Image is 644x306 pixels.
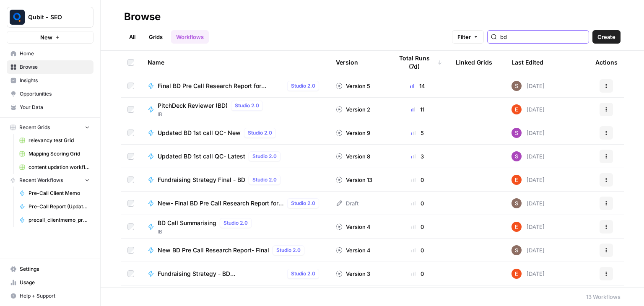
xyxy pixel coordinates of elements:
[148,175,322,185] a: Fundraising Strategy Final - BDStudio 2.0
[29,216,90,224] span: precall_clientmemo_prerevenue_sagar | DUPLICATE
[248,129,272,137] span: Studio 2.0
[291,270,315,277] span: Studio 2.0
[148,51,322,74] div: Name
[7,101,93,114] a: Your Data
[512,128,545,138] div: [DATE]
[7,121,93,134] button: Recent Grids
[20,104,90,111] span: Your Data
[148,128,322,138] a: Updated BD 1st call QC- NewStudio 2.0
[512,81,522,91] img: r1t4d3bf2vn6qf7wuwurvsp061ux
[597,33,615,41] span: Create
[336,152,370,161] div: Version 8
[158,82,284,90] span: Final BD Pre Call Research Report for Hubspot
[393,246,442,254] div: 0
[148,198,322,208] a: New- Final BD Pre Call Research Report for HubspotStudio 2.0
[595,51,618,74] div: Actions
[336,176,372,184] div: Version 13
[20,50,90,57] span: Home
[148,218,322,236] a: BD Call SummarisingStudio 2.0IB
[7,60,93,74] a: Browse
[592,30,621,44] button: Create
[7,87,93,101] a: Opportunities
[158,111,266,118] span: IB
[393,82,442,90] div: 14
[148,81,322,91] a: Final BD Pre Call Research Report for HubspotStudio 2.0
[512,104,522,114] img: ajf8yqgops6ssyjpn8789yzw4nvp
[148,245,322,255] a: New BD Pre Call Research Report- FinalStudio 2.0
[148,151,322,161] a: Updated BD 1st call QC- LatestStudio 2.0
[512,222,545,232] div: [DATE]
[291,200,315,207] span: Studio 2.0
[393,223,442,231] div: 0
[393,105,442,114] div: 11
[512,128,522,138] img: o172sb5nyouclioljstuaq3tb2gj
[457,33,471,41] span: Filter
[512,198,522,208] img: r1t4d3bf2vn6qf7wuwurvsp061ux
[393,176,442,184] div: 0
[456,51,492,74] div: Linked Grids
[512,222,522,232] img: ajf8yqgops6ssyjpn8789yzw4nvp
[452,30,484,44] button: Filter
[16,161,93,174] a: content updation workflow
[252,153,277,160] span: Studio 2.0
[19,176,63,184] span: Recent Workflows
[512,245,522,255] img: r1t4d3bf2vn6qf7wuwurvsp061ux
[20,77,90,84] span: Insights
[336,246,371,254] div: Version 4
[512,81,545,91] div: [DATE]
[158,228,255,236] span: IB
[20,292,90,300] span: Help + Support
[512,198,545,208] div: [DATE]
[336,51,358,74] div: Version
[124,30,140,44] a: All
[20,63,90,71] span: Browse
[512,269,522,279] img: ajf8yqgops6ssyjpn8789yzw4nvp
[29,137,90,144] span: relevancy test Grid
[16,200,93,213] a: Pre-Call Report (Updated)
[7,174,93,187] button: Recent Workflows
[7,262,93,276] a: Settings
[512,151,522,161] img: o172sb5nyouclioljstuaq3tb2gj
[336,223,371,231] div: Version 4
[29,150,90,158] span: Mapping Scoring Grid
[16,187,93,200] a: Pre-Call Client Memo
[29,203,90,210] span: Pre-Call Report (Updated)
[291,82,315,90] span: Studio 2.0
[7,74,93,87] a: Insights
[28,13,79,21] span: Qubit - SEO
[19,124,50,131] span: Recent Grids
[7,7,93,28] button: Workspace: Qubit - SEO
[512,269,545,279] div: [DATE]
[40,33,52,41] span: New
[144,30,168,44] a: Grids
[223,219,248,227] span: Studio 2.0
[7,289,93,303] button: Help + Support
[158,199,284,207] span: New- Final BD Pre Call Research Report for Hubspot
[158,270,284,278] span: Fundraising Strategy - BD ([PERSON_NAME])
[393,152,442,161] div: 3
[393,129,442,137] div: 5
[158,101,228,110] span: PitchDeck Reviewer (BD)
[512,245,545,255] div: [DATE]
[512,151,545,161] div: [DATE]
[336,82,370,90] div: Version 5
[336,199,358,207] div: Draft
[16,134,93,147] a: relevancy test Grid
[7,276,93,289] a: Usage
[148,101,322,118] a: PitchDeck Reviewer (BD)Studio 2.0IB
[16,147,93,161] a: Mapping Scoring Grid
[512,175,545,185] div: [DATE]
[393,199,442,207] div: 0
[158,129,241,137] span: Updated BD 1st call QC- New
[20,279,90,286] span: Usage
[235,102,259,109] span: Studio 2.0
[29,189,90,197] span: Pre-Call Client Memo
[20,90,90,98] span: Opportunities
[512,51,543,74] div: Last Edited
[16,213,93,227] a: precall_clientmemo_prerevenue_sagar | DUPLICATE
[124,10,161,23] div: Browse
[512,104,545,114] div: [DATE]
[336,129,370,137] div: Version 9
[336,270,370,278] div: Version 3
[586,293,621,301] div: 13 Workflows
